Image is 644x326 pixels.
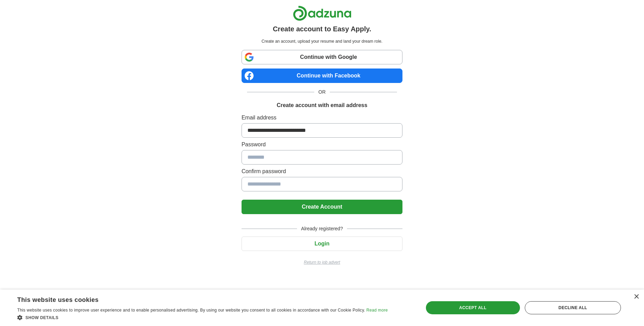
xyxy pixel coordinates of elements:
[242,114,402,122] label: Email address
[242,140,402,149] label: Password
[242,50,402,64] a: Continue with Google
[297,225,347,232] span: Already registered?
[17,314,388,321] div: Show details
[242,69,402,83] a: Continue with Facebook
[17,308,365,313] span: This website uses cookies to improve user experience and to enable personalised advertising. By u...
[243,38,401,44] p: Create an account, upload your resume and land your dream role.
[366,308,388,313] a: Read more, opens a new window
[17,294,370,304] div: This website uses cookies
[273,24,371,34] h1: Create account to Easy Apply.
[426,301,520,314] div: Accept all
[634,294,639,299] div: Close
[277,101,367,109] h1: Create account with email address
[242,200,402,214] button: Create Account
[25,315,59,320] span: Show details
[314,88,330,96] span: OR
[293,6,351,21] img: Adzuna logo
[242,241,402,246] a: Login
[525,301,621,314] div: Decline all
[242,236,402,251] button: Login
[242,259,402,265] a: Return to job advert
[242,167,402,176] label: Confirm password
